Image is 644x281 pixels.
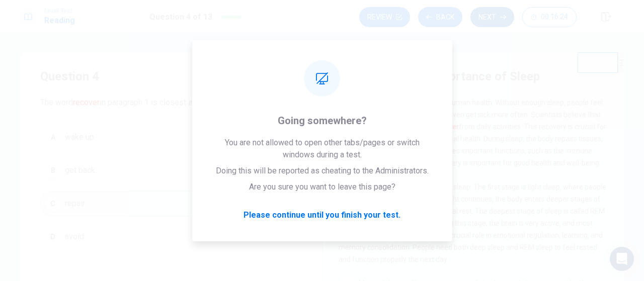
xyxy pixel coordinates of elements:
h1: Question 4 of 13 [149,11,212,23]
div: B [45,162,61,178]
span: The word in paragraph 1 is closest in meaning to: [40,97,302,109]
div: C [45,196,61,212]
span: 00:16:24 [541,13,568,21]
button: Davoid [40,224,302,249]
h1: Reading [44,15,75,27]
h4: The Importance of Sleep [405,68,540,84]
span: wake up [65,131,94,143]
div: 2 [339,181,355,197]
font: recover [73,98,100,107]
div: A [45,129,61,145]
button: Back [418,7,462,27]
button: Review [359,7,410,27]
span: avoid [65,231,84,243]
span: get back [65,164,95,176]
span: repair [65,198,85,210]
button: Bget back [40,158,302,183]
span: Sleep is an essential part of human health. Without enough sleep, people feel tired, less focused... [339,99,606,167]
div: D [45,229,61,245]
button: Awake up [40,125,302,150]
button: Next [470,7,514,27]
span: There are different stages of sleep. The first stage is light sleep, where people can easily wake... [339,183,606,263]
button: 00:16:24 [522,7,577,27]
h4: Question 4 [40,68,302,84]
button: Crepair [40,191,302,216]
div: Open Intercom Messenger [610,247,634,271]
div: 1 [339,97,355,113]
font: recover [435,123,459,131]
span: Level Test [44,8,75,15]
